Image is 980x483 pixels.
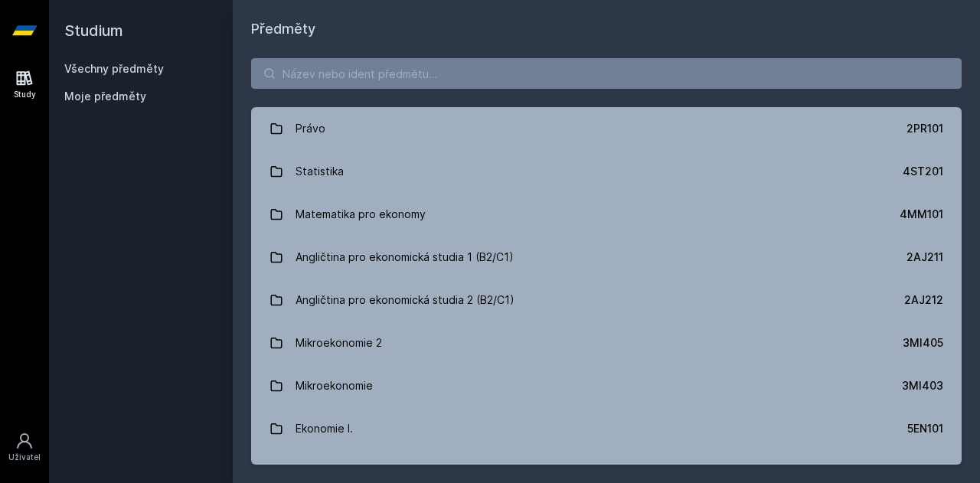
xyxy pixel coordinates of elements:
[251,58,962,89] input: Název nebo ident předmětu…
[251,236,962,279] a: Angličtina pro ekonomická studia 1 (B2/C1) 2AJ211
[904,292,943,308] div: 2AJ212
[296,328,382,358] div: Mikroekonomie 2
[296,199,426,230] div: Matematika pro ekonomy
[251,18,962,40] h1: Předměty
[64,62,164,75] a: Všechny předměty
[906,121,943,136] div: 2PR101
[296,242,514,273] div: Angličtina pro ekonomická studia 1 (B2/C1)
[296,413,353,444] div: Ekonomie I.
[3,424,46,471] a: Uživatel
[64,89,146,104] span: Moje předměty
[906,250,943,265] div: 2AJ211
[251,193,962,236] a: Matematika pro ekonomy 4MM101
[251,364,962,407] a: Mikroekonomie 3MI403
[251,107,962,150] a: Právo 2PR101
[251,279,962,321] a: Angličtina pro ekonomická studia 2 (B2/C1) 2AJ212
[251,407,962,450] a: Ekonomie I. 5EN101
[903,335,943,351] div: 3MI405
[900,207,943,222] div: 4MM101
[296,156,344,187] div: Statistika
[296,285,514,315] div: Angličtina pro ekonomická studia 2 (B2/C1)
[902,378,943,393] div: 3MI403
[909,464,943,479] div: 2AJ111
[14,89,36,100] div: Study
[907,421,943,436] div: 5EN101
[296,370,373,401] div: Mikroekonomie
[251,150,962,193] a: Statistika 4ST201
[3,61,46,108] a: Study
[296,113,325,144] div: Právo
[903,164,943,179] div: 4ST201
[8,452,41,463] div: Uživatel
[251,321,962,364] a: Mikroekonomie 2 3MI405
